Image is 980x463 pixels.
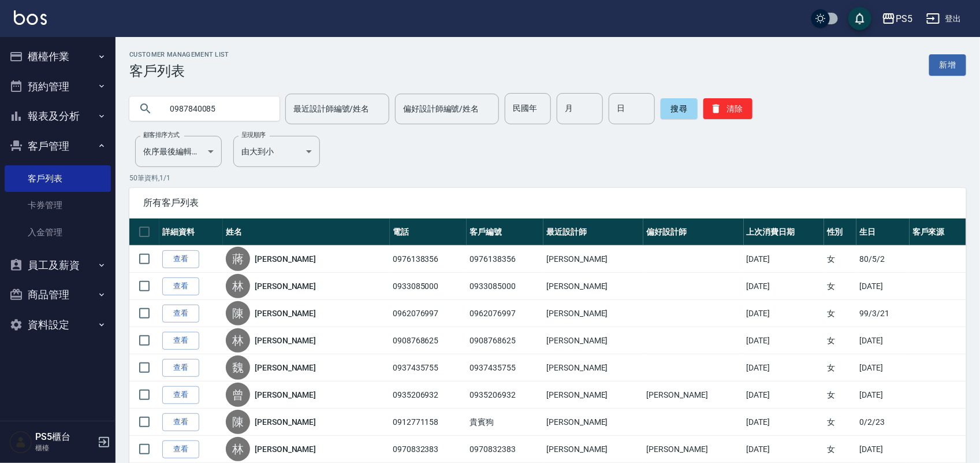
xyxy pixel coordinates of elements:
a: 入金管理 [5,219,111,246]
td: [DATE] [744,436,824,463]
a: 查看 [162,332,199,350]
td: [PERSON_NAME] [543,300,643,327]
td: 女 [824,273,856,300]
td: 女 [824,300,856,327]
a: 查看 [162,277,199,295]
td: 女 [824,327,856,354]
td: [PERSON_NAME] [643,436,743,463]
div: 陳 [226,410,250,434]
a: [PERSON_NAME] [255,253,316,265]
img: Logo [14,10,47,25]
button: 清除 [703,98,752,119]
button: 登出 [922,8,966,29]
label: 呈現順序 [241,131,266,139]
td: [DATE] [744,273,824,300]
td: [DATE] [856,381,910,409]
th: 上次消費日期 [744,218,824,246]
div: 林 [226,437,250,461]
a: [PERSON_NAME] [255,308,316,319]
td: 0912771158 [390,409,467,436]
td: 0976138356 [467,246,543,273]
td: [PERSON_NAME] [643,381,743,409]
td: [PERSON_NAME] [543,381,643,409]
a: 新增 [929,54,966,76]
a: 查看 [162,359,199,377]
th: 最近設計師 [543,218,643,246]
label: 顧客排序方式 [143,131,180,139]
button: 搜尋 [661,98,698,119]
a: [PERSON_NAME] [255,280,316,292]
td: [DATE] [856,436,910,463]
th: 生日 [856,218,910,246]
td: [PERSON_NAME] [543,246,643,273]
td: 女 [824,409,856,436]
a: 查看 [162,250,199,268]
th: 客戶來源 [910,218,966,246]
a: 查看 [162,305,199,323]
div: 依序最後編輯時間 [135,136,222,167]
div: 曾 [226,383,250,407]
td: 0976138356 [390,246,467,273]
td: [PERSON_NAME] [543,409,643,436]
td: 女 [824,436,856,463]
td: 貴賓狗 [467,409,543,436]
div: 蔣 [226,247,250,271]
td: 0908768625 [467,327,543,354]
button: 員工及薪資 [5,250,111,280]
td: 0937435755 [467,354,543,381]
td: 0933085000 [390,273,467,300]
th: 姓名 [223,218,390,246]
div: PS5 [896,12,912,26]
td: [DATE] [856,327,910,354]
td: [DATE] [744,354,824,381]
button: 櫃檯作業 [5,42,111,72]
td: [PERSON_NAME] [543,273,643,300]
td: 0908768625 [390,327,467,354]
h3: 客戶列表 [129,63,229,79]
div: 林 [226,328,250,353]
img: Person [9,431,32,454]
td: 0/2/23 [856,409,910,436]
a: [PERSON_NAME] [255,389,316,401]
a: 查看 [162,386,199,404]
a: [PERSON_NAME] [255,443,316,455]
a: [PERSON_NAME] [255,416,316,428]
a: 卡券管理 [5,192,111,218]
th: 性別 [824,218,856,246]
td: [DATE] [744,409,824,436]
p: 櫃檯 [35,443,94,453]
th: 詳細資料 [159,218,223,246]
td: [PERSON_NAME] [543,354,643,381]
p: 50 筆資料, 1 / 1 [129,173,966,183]
td: [DATE] [856,354,910,381]
td: [DATE] [744,300,824,327]
td: 80/5/2 [856,246,910,273]
div: 林 [226,274,250,298]
a: 查看 [162,440,199,458]
div: 魏 [226,355,250,380]
td: 女 [824,246,856,273]
td: [PERSON_NAME] [543,327,643,354]
td: 女 [824,354,856,381]
h5: PS5櫃台 [35,431,94,443]
button: 商品管理 [5,280,111,310]
td: 0933085000 [467,273,543,300]
td: [DATE] [744,381,824,409]
td: 0970832383 [390,436,467,463]
input: 搜尋關鍵字 [162,93,270,124]
td: [DATE] [744,246,824,273]
td: 0935206932 [390,381,467,409]
div: 陳 [226,301,250,325]
td: 0962076997 [390,300,467,327]
td: [DATE] [744,327,824,354]
a: [PERSON_NAME] [255,335,316,346]
button: 資料設定 [5,310,111,340]
div: 由大到小 [233,136,320,167]
td: 0937435755 [390,354,467,381]
td: 0935206932 [467,381,543,409]
a: 客戶列表 [5,165,111,192]
a: 查看 [162,413,199,431]
button: PS5 [877,7,917,31]
th: 客戶編號 [467,218,543,246]
td: 0962076997 [467,300,543,327]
